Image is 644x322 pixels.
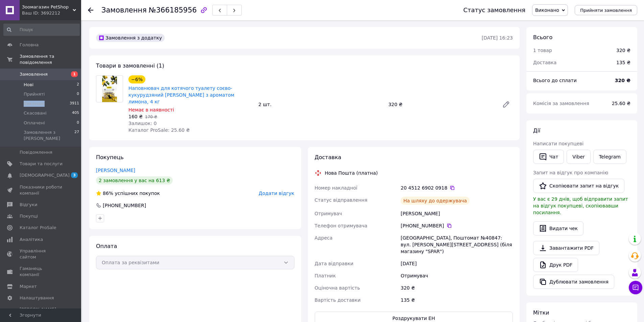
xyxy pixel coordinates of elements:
[399,257,514,270] div: [DATE]
[482,35,513,41] time: [DATE] 16:23
[72,110,79,116] span: 405
[20,266,63,278] span: Гаманець компанії
[580,8,632,13] span: Прийняти замовлення
[20,42,39,48] span: Головна
[101,6,147,14] span: Замовлення
[24,129,74,142] span: Замовлення з [PERSON_NAME]
[575,5,637,15] button: Прийняти замовлення
[128,85,234,104] a: Наповнювач для котячого туалету соєво-кукурудзяний [PERSON_NAME] з ароматом лимона, 4 кг
[499,98,513,111] a: Редагувати
[20,213,38,219] span: Покупці
[593,150,626,164] a: Telegram
[315,197,367,203] span: Статус відправлення
[20,53,81,66] span: Замовлення та повідомлення
[96,154,124,160] span: Покупець
[96,168,135,173] a: [PERSON_NAME]
[315,223,367,228] span: Телефон отримувача
[128,121,157,126] span: Залишок: 0
[128,107,174,113] span: Немає в наявності
[401,197,470,205] div: На шляху до одержувача
[533,141,583,146] span: Написати покупцеві
[96,176,173,184] div: 2 замовлення у вас на 613 ₴
[386,100,497,109] div: 320 ₴
[70,101,79,107] span: 3911
[128,75,145,83] div: −6%
[20,248,63,260] span: Управління сайтом
[399,232,514,257] div: [GEOGRAPHIC_DATA], Поштомат №40847: вул. [PERSON_NAME][STREET_ADDRESS] (біля магазину "SPAR")
[315,297,361,303] span: Вартість доставки
[315,235,333,241] span: Адреса
[533,34,552,41] span: Всього
[315,273,336,278] span: Платник
[323,170,380,176] div: Нова Пошта (платна)
[74,129,79,142] span: 27
[315,185,358,191] span: Номер накладної
[533,127,540,134] span: Дії
[533,309,549,316] span: Мітки
[533,179,624,193] button: Скопіювати запит на відгук
[533,78,577,83] span: Всього до сплати
[612,101,630,106] span: 25.60 ₴
[96,190,160,197] div: успішних покупок
[315,154,341,160] span: Доставка
[533,60,556,65] span: Доставка
[24,82,33,88] span: Нові
[535,7,559,13] span: Виконано
[259,191,294,196] span: Додати відгук
[533,101,589,106] span: Комісія за замовлення
[77,91,79,97] span: 0
[96,63,164,69] span: Товари в замовленні (1)
[401,222,513,229] div: [PHONE_NUMBER]
[96,243,117,249] span: Оплата
[3,24,80,36] input: Пошук
[533,48,552,53] span: 1 товар
[20,237,43,243] span: Аналітика
[128,127,190,133] span: Каталог ProSale: 25.60 ₴
[533,150,564,164] button: Чат
[71,172,78,178] span: 3
[24,101,45,107] span: Виконані
[20,283,37,290] span: Маркет
[77,120,79,126] span: 0
[315,261,354,266] span: Дата відправки
[533,241,599,255] a: Завантажити PDF
[24,110,47,116] span: Скасовані
[401,184,513,191] div: 20 4512 6902 0918
[315,211,342,216] span: Отримувач
[71,71,78,77] span: 1
[77,82,79,88] span: 2
[629,281,642,294] button: Чат з покупцем
[615,78,630,83] b: 320 ₴
[20,149,52,155] span: Повідомлення
[399,270,514,282] div: Отримувач
[88,7,93,14] div: Повернутися назад
[256,100,385,109] div: 2 шт.
[22,10,81,16] div: Ваш ID: 3692212
[567,150,590,164] a: Viber
[20,295,54,301] span: Налаштування
[399,294,514,306] div: 135 ₴
[96,34,165,42] div: Замовлення з додатку
[20,225,56,231] span: Каталог ProSale
[399,207,514,220] div: [PERSON_NAME]
[612,55,635,70] div: 135 ₴
[102,76,117,102] img: Наповнювач для котячого туалету соєво-кукурудзяний Пан Сірко з ароматом лимона, 4 кг
[22,4,73,10] span: Зоомагазин PetShop
[463,7,525,14] div: Статус замовлення
[149,6,197,14] span: №366185956
[20,202,37,208] span: Відгуки
[20,71,48,77] span: Замовлення
[315,285,360,291] span: Оціночна вартість
[533,258,578,272] a: Друк PDF
[20,172,70,178] span: [DEMOGRAPHIC_DATA]
[145,115,157,119] span: 170 ₴
[128,114,143,119] span: 160 ₴
[102,202,147,209] div: [PHONE_NUMBER]
[533,196,628,215] span: У вас є 29 днів, щоб відправити запит на відгук покупцеві, скопіювавши посилання.
[20,161,63,167] span: Товари та послуги
[20,184,63,196] span: Показники роботи компанії
[616,47,630,54] div: 320 ₴
[533,275,614,289] button: Дублювати замовлення
[24,120,45,126] span: Оплачені
[533,221,583,236] button: Видати чек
